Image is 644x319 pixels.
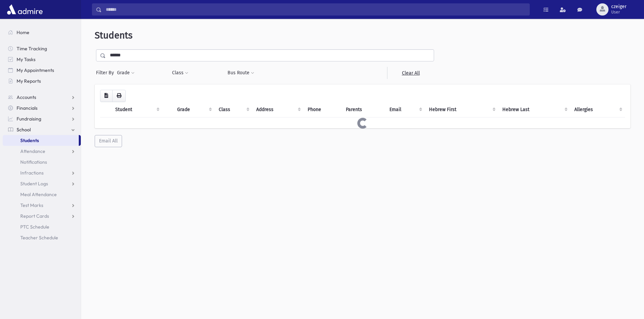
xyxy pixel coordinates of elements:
span: Home [17,29,29,35]
button: Bus Route [227,67,255,79]
th: Phone [304,102,342,117]
span: PTC Schedule [20,224,49,230]
th: Class [215,102,253,117]
a: School [3,124,81,135]
a: Financials [3,103,81,113]
th: Student [111,102,162,117]
input: Search [102,3,529,16]
a: Students [3,135,79,146]
span: Test Marks [20,202,43,208]
span: czeiger [611,4,626,9]
button: Class [172,67,189,79]
span: Students [20,137,39,143]
button: Grade [117,67,135,79]
a: Student Logs [3,178,81,189]
span: Notifications [20,159,47,165]
th: Parents [342,102,385,117]
a: Notifications [3,157,81,167]
span: My Appointments [17,67,54,73]
button: CSV [100,90,113,102]
a: Home [3,27,81,38]
span: Time Tracking [17,46,47,52]
a: Infractions [3,167,81,178]
span: User [611,9,626,15]
th: Email [385,102,425,117]
span: School [17,127,31,133]
th: Hebrew First [425,102,498,117]
span: Attendance [20,148,45,154]
a: Report Cards [3,211,81,221]
button: Email All [95,135,122,147]
span: Filter By [96,69,117,76]
span: Accounts [17,94,36,100]
span: Meal Attendance [20,191,57,197]
th: Hebrew Last [498,102,571,117]
a: Meal Attendance [3,189,81,200]
span: Student Logs [20,181,48,187]
a: Teacher Schedule [3,232,81,243]
a: Fundraising [3,113,81,124]
a: Test Marks [3,200,81,211]
span: Infractions [20,170,44,176]
span: Financials [17,105,38,111]
span: Report Cards [20,213,49,219]
a: Clear All [387,67,434,79]
span: Students [95,30,133,41]
a: My Reports [3,76,81,86]
a: PTC Schedule [3,221,81,232]
a: My Tasks [3,54,81,65]
span: My Reports [17,78,41,84]
th: Allergies [570,102,625,117]
button: Print [112,90,126,102]
span: Fundraising [17,116,41,122]
span: Teacher Schedule [20,235,58,241]
img: AdmirePro [5,3,44,16]
a: Attendance [3,146,81,157]
a: Time Tracking [3,43,81,54]
a: My Appointments [3,65,81,76]
th: Grade [173,102,214,117]
span: My Tasks [17,56,35,62]
th: Address [252,102,304,117]
a: Accounts [3,92,81,103]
